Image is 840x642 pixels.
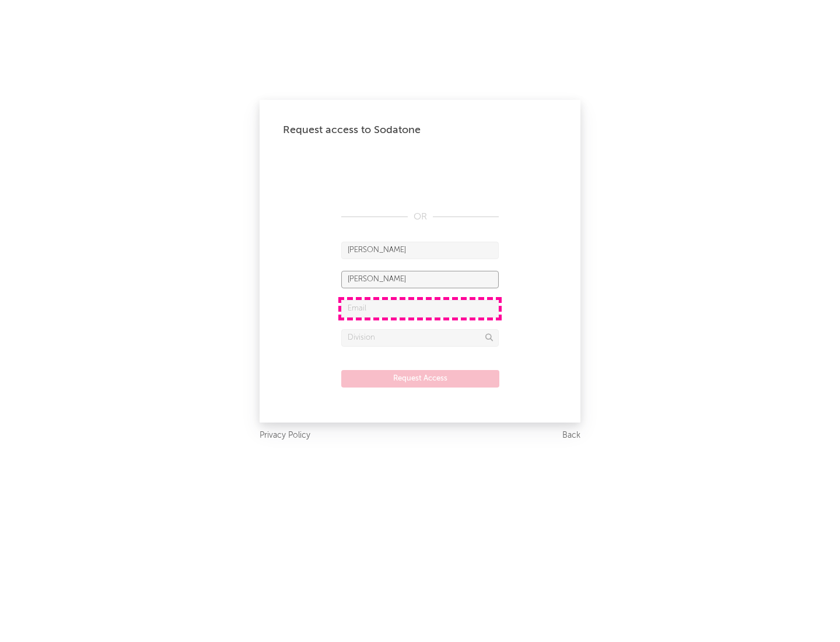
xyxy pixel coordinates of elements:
[341,370,499,388] button: Request Access
[283,123,557,137] div: Request access to Sodatone
[562,428,580,443] a: Back
[341,271,499,288] input: Last Name
[341,300,499,317] input: Email
[260,428,310,443] a: Privacy Policy
[341,329,499,347] input: Division
[341,242,499,259] input: First Name
[341,210,499,224] div: OR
